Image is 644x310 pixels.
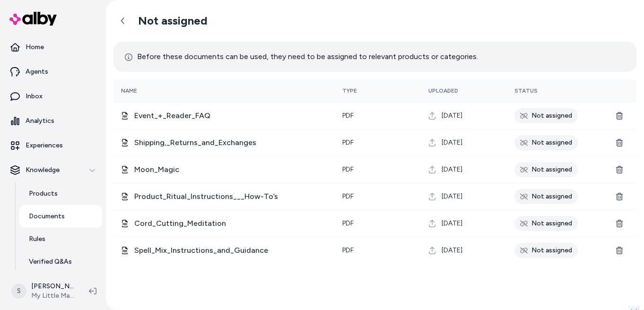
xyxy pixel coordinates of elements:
[138,14,208,28] h2: Not assigned
[342,192,354,200] span: pdf
[4,134,102,157] a: Experiences
[29,212,65,221] p: Documents
[19,205,102,228] a: Documents
[9,12,57,26] img: alby Logo
[4,159,102,181] button: Knowledge
[4,60,102,83] a: Agents
[134,218,327,229] span: Cord_Cutting_Meditation
[442,165,462,174] span: [DATE]
[442,138,462,147] span: [DATE]
[342,112,354,120] span: pdf
[514,189,578,204] div: Not assigned
[19,182,102,205] a: Products
[4,36,102,59] a: Home
[29,234,45,244] p: Rules
[26,43,44,52] p: Home
[342,219,354,227] span: pdf
[121,191,327,202] div: Product_Ritual_Instructions___How-To’s.pdf
[26,116,54,126] p: Analytics
[342,87,357,94] span: Type
[29,189,58,198] p: Products
[121,164,327,175] div: Moon_Magic.pdf
[121,110,327,121] div: Event_+_Reader_FAQ.pdf
[121,137,327,148] div: Shipping,_Returns_and_Exchanges.pdf
[514,135,578,150] div: Not assigned
[514,243,578,258] div: Not assigned
[4,85,102,108] a: Inbox
[428,87,458,94] span: Uploaded
[442,219,462,228] span: [DATE]
[342,246,354,254] span: pdf
[125,50,478,63] p: Before these documents can be used, they need to be assigned to relevant products or categories.
[19,250,102,273] a: Verified Q&As
[19,228,102,250] a: Rules
[11,284,26,299] span: S
[121,87,192,95] div: Name
[134,110,327,121] span: Event_+_Reader_FAQ
[514,87,538,94] span: Status
[134,164,327,175] span: Moon_Magic
[134,245,327,256] span: Spell_Mix_Instructions_and_Guidance
[442,111,462,121] span: [DATE]
[134,137,327,148] span: Shipping,_Returns_and_Exchanges
[6,276,81,306] button: S[PERSON_NAME]My Little Magic Shop
[442,246,462,255] span: [DATE]
[442,192,462,201] span: [DATE]
[4,110,102,132] a: Analytics
[29,257,72,267] p: Verified Q&As
[514,216,578,231] div: Not assigned
[31,282,74,291] p: [PERSON_NAME]
[342,165,354,173] span: pdf
[26,92,43,101] p: Inbox
[514,162,578,177] div: Not assigned
[26,141,63,150] p: Experiences
[121,245,327,256] div: Spell_Mix_Instructions_and_Guidance.pdf
[514,108,578,123] div: Not assigned
[134,191,327,202] span: Product_Ritual_Instructions___How-To’s
[26,165,60,175] p: Knowledge
[26,67,48,77] p: Agents
[342,138,354,146] span: pdf
[31,291,74,301] span: My Little Magic Shop
[121,218,327,229] div: Cord_Cutting_Meditation.pdf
